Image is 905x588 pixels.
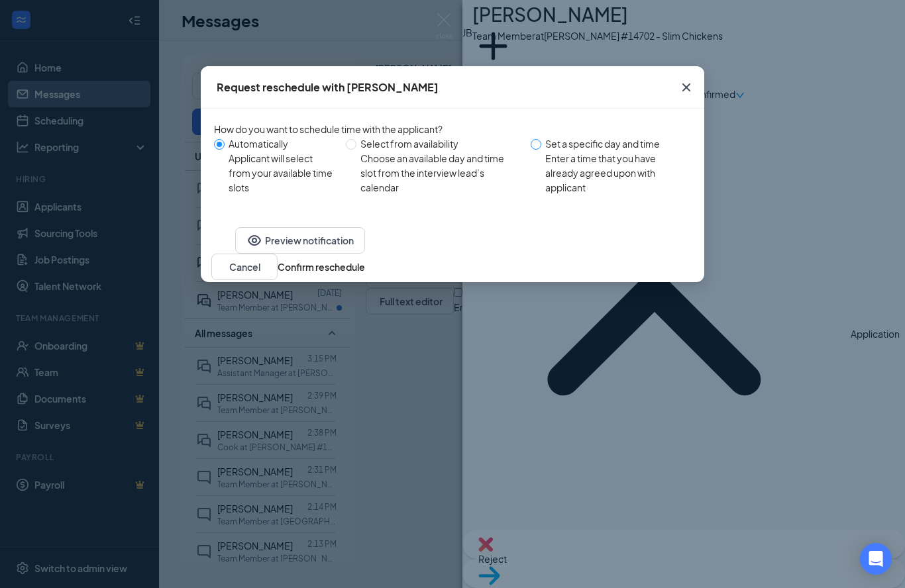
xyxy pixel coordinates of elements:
button: EyePreview notification [235,227,365,254]
div: How do you want to schedule time with the applicant? [214,122,691,136]
div: Enter a time that you have already agreed upon with applicant [545,151,680,195]
div: Set a specific day and time [545,136,680,151]
div: Open Intercom Messenger [860,543,892,575]
div: Applicant will select from your available time slots [229,151,335,195]
div: Choose an available day and time slot from the interview lead’s calendar [360,151,520,195]
button: Confirm reschedule [278,260,365,274]
div: Select from availability [360,136,520,151]
div: Automatically [229,136,335,151]
svg: Eye [246,232,262,248]
svg: Cross [678,79,694,95]
button: Cancel [211,254,278,280]
div: Request reschedule with [PERSON_NAME] [217,80,439,95]
button: Close [668,66,704,109]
